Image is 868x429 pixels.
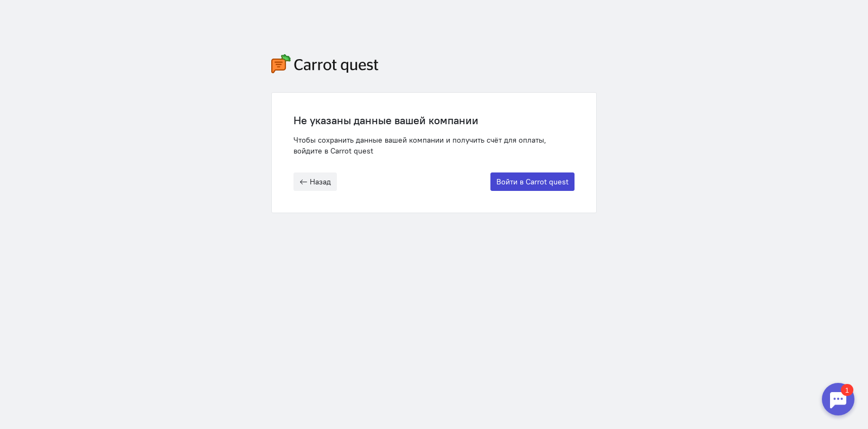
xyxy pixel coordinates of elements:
div: Чтобы сохранить данные вашей компании и получить счёт для оплаты, войдите в Carrot quest [293,135,575,156]
div: Не указаны данные вашей компании [293,114,575,126]
img: carrot-quest-logo.svg [271,54,379,73]
button: Войти в Carrot quest [490,172,575,191]
div: 1 [24,7,37,18]
span: Назад [310,177,331,187]
button: Назад [293,172,337,191]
